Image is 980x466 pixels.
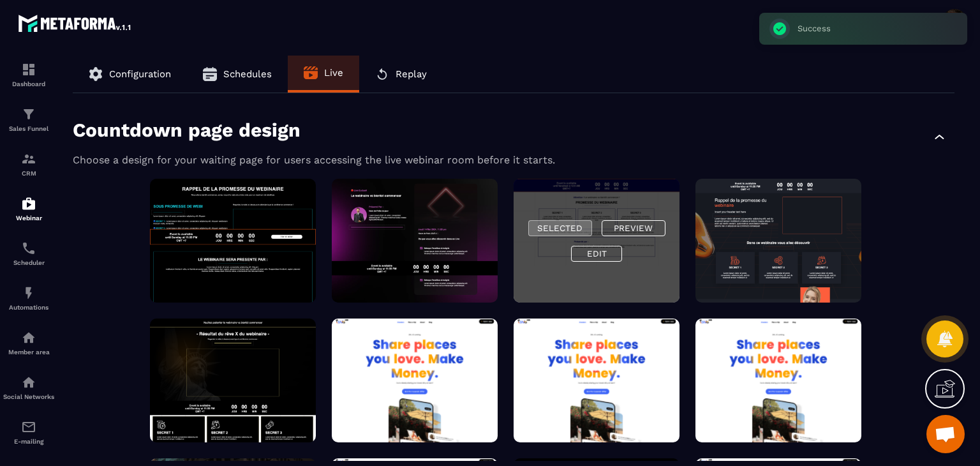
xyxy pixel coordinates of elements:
img: automations [21,196,36,211]
a: formationformationSales Funnel [3,97,54,142]
p: Scheduler [3,259,54,266]
img: image [514,319,679,442]
a: automationsautomationsMember area [3,320,54,365]
button: Live [288,56,359,90]
a: social-networksocial-networkSocial Networks [3,365,54,410]
img: email [21,419,36,435]
span: Schedules [223,68,272,80]
a: formationformationDashboard [3,52,54,97]
img: image [695,319,861,442]
button: Replay [359,56,443,93]
p: Sales Funnel [3,125,54,132]
img: image [150,179,316,303]
p: E-mailing [3,438,54,445]
p: Dashboard [3,80,54,87]
a: formationformationCRM [3,142,54,186]
a: automationsautomationsWebinar [3,186,54,231]
p: Automations [3,304,54,311]
a: schedulerschedulerScheduler [3,231,54,276]
button: Edit [571,246,622,262]
button: Schedules [187,56,288,93]
p: Choose a design for your waiting page for users accessing the live webinar room before it starts. [73,154,954,166]
img: image [332,319,498,442]
img: formation [21,107,36,122]
span: Replay [396,68,427,80]
a: Mở cuộc trò chuyện [926,415,965,453]
img: social-network [21,375,36,390]
a: automationsautomationsAutomations [3,276,54,320]
span: Live [324,67,343,79]
img: image [332,179,498,303]
img: logo [18,11,133,34]
img: formation [21,151,36,167]
img: automations [21,285,36,301]
img: formation [21,62,36,77]
a: emailemailE-mailing [3,410,54,455]
p: Webinar [3,214,54,222]
img: automations [21,330,36,345]
button: Configuration [73,56,187,93]
span: Configuration [109,68,171,80]
button: Selected [528,220,592,236]
p: CRM [3,170,54,177]
img: image [150,319,316,442]
p: Countdown page design [73,119,301,141]
button: Preview [602,220,665,236]
img: image [695,179,861,303]
p: Social Networks [3,393,54,400]
p: Member area [3,349,54,356]
img: scheduler [21,241,36,256]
